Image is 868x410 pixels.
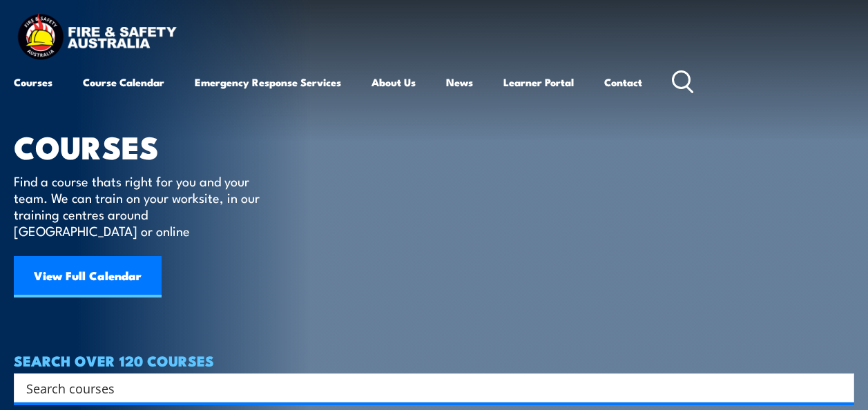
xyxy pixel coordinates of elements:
[446,66,473,99] a: News
[14,66,52,99] a: Courses
[372,66,416,99] a: About Us
[14,256,162,297] a: View Full Calendar
[26,378,824,398] input: Search input
[14,353,854,368] h4: SEARCH OVER 120 COURSES
[195,66,341,99] a: Emergency Response Services
[14,173,266,239] p: Find a course thats right for you and your team. We can train on your worksite, in our training c...
[83,66,164,99] a: Course Calendar
[14,133,280,159] h1: COURSES
[29,378,827,398] form: Search form
[503,66,574,99] a: Learner Portal
[830,378,849,398] button: Search magnifier button
[604,66,642,99] a: Contact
